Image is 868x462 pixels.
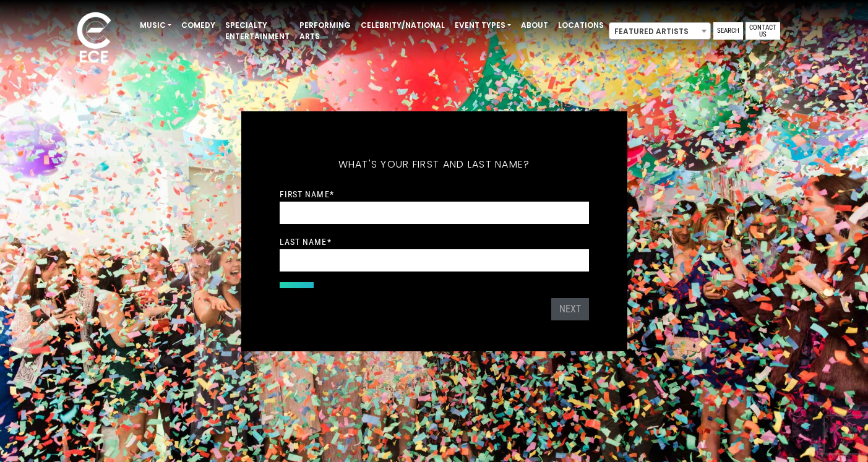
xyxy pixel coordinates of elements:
[609,22,711,40] span: Featured Artists
[746,22,780,40] a: Contact Us
[63,9,125,69] img: ece_new_logo_whitev2-1.png
[280,142,589,187] h5: What's your first and last name?
[450,15,516,36] a: Event Types
[516,15,553,36] a: About
[356,15,450,36] a: Celebrity/National
[280,236,332,247] label: Last Name
[713,22,743,40] a: Search
[294,15,356,47] a: Performing Arts
[553,15,609,36] a: Locations
[220,15,294,47] a: Specialty Entertainment
[280,189,334,200] label: First Name
[135,15,176,36] a: Music
[176,15,220,36] a: Comedy
[609,23,710,40] span: Featured Artists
